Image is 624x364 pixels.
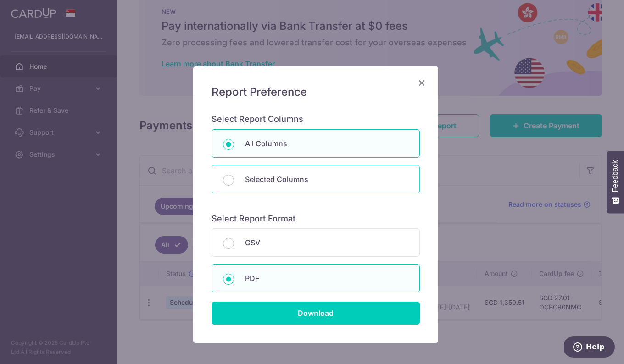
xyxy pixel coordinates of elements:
[245,174,408,185] p: Selected Columns
[212,85,420,99] h5: Report Preference
[212,114,420,125] h6: Select Report Columns
[245,273,408,284] p: PDF
[607,151,624,213] button: Feedback - Show survey
[245,237,408,248] p: CSV
[416,77,427,88] button: Close
[212,302,420,325] input: Download
[212,214,420,224] h6: Select Report Format
[245,138,408,149] p: All Columns
[611,160,619,192] span: Feedback
[564,336,615,359] iframe: Opens a widget where you can find more information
